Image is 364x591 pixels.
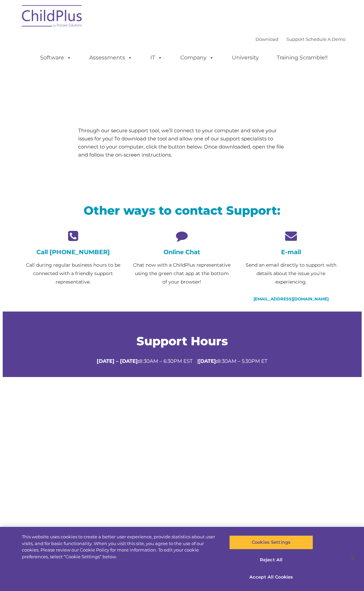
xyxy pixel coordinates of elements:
[132,248,231,256] h4: Online Chat
[24,261,122,286] p: Call during regular business hours to be connected with a friendly support representative.
[229,535,313,549] button: Cookies Settings
[78,127,286,159] p: Through our secure support tool, we’ll connect to your computer and solve your issues for you! To...
[136,334,228,348] span: Support Hours
[225,51,266,64] a: University
[97,358,139,364] strong: [DATE] – [DATE]:
[229,553,313,567] button: Reject All
[144,51,169,64] a: IT
[242,261,340,286] p: Send an email directly to support with details about the issue you’re experiencing.
[286,36,304,42] a: Support
[198,358,217,364] strong: [DATE]:
[255,36,278,42] a: Download
[255,36,345,42] font: |
[242,248,340,256] h4: E-mail
[149,171,215,187] a: Connect with Support
[78,106,286,115] h3: Need live support? We’re here to help!
[33,51,78,64] a: Software
[174,51,221,64] a: Company
[24,203,340,218] h2: Other ways to contact Support:
[83,51,139,64] a: Assessments
[22,534,218,560] div: This website uses cookies to create a better user experience, provide statistics about user visit...
[24,248,122,256] h4: Call [PHONE_NUMBER]
[270,51,334,64] a: Training Scramble!!
[229,570,313,584] button: Accept All Cookies
[306,36,345,42] a: Schedule A Demo
[346,551,361,566] button: Close
[19,0,86,34] img: ChildPlus by Procare Solutions
[97,358,268,364] span: 8:30AM – 6:30PM EST | 8:30AM – 5:30PM ET
[253,296,329,301] a: [EMAIL_ADDRESS][DOMAIN_NAME]
[132,261,231,286] p: Chat now with a ChildPlus representative using the green chat app at the bottom of your browser!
